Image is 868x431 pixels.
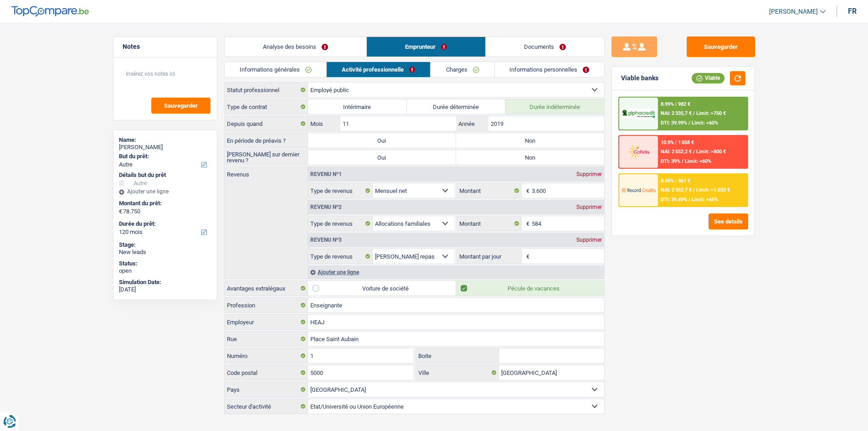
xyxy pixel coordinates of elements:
label: Oui [308,133,456,148]
div: fr [848,7,857,16]
label: Numéro [225,348,308,363]
label: Mois [308,116,340,131]
span: / [681,158,683,164]
label: Ville [416,365,499,380]
h5: Notes [123,43,208,51]
span: Limit: >1.033 € [696,187,729,193]
span: Limit: <60% [684,158,711,164]
a: Analyse des besoins [225,37,366,57]
label: Type de revenus [308,216,373,231]
span: Limit: <65% [691,197,718,203]
label: Non [456,133,604,148]
label: Profession [225,298,308,312]
div: [PERSON_NAME] [119,144,211,151]
a: Charges [431,62,494,77]
button: Sauvegarder [151,98,211,114]
img: Cofidis [621,143,655,160]
input: AAAA [488,116,604,131]
button: See details [709,213,748,229]
div: 10.9% | 1 058 € [660,140,693,145]
div: 8.45% | 961 € [660,178,690,184]
label: Code postal [225,365,308,380]
label: Durée du prêt: [119,220,210,228]
label: Employeur [225,315,308,329]
a: Emprunteur [367,37,485,57]
div: open [119,267,211,275]
div: Détails but du prêt [119,171,211,179]
label: Depuis quand [225,116,308,131]
label: Statut professionnel [225,83,308,97]
span: NAI: 2 352,7 € [660,187,691,193]
img: Record Credits [621,182,655,198]
span: € [522,183,532,198]
div: Revenu nº3 [308,237,344,243]
a: Informations personnelles [494,62,604,77]
label: Revenus [225,167,308,177]
span: DTI: 39.99% [660,120,687,126]
a: Informations générales [225,62,327,77]
label: Montant du prêt: [119,200,210,207]
label: [PERSON_NAME] sur dernier revenu ? [225,150,308,165]
label: Boite [416,348,499,363]
div: Name: [119,136,211,144]
div: Status: [119,260,211,267]
img: TopCompare Logo [11,6,89,17]
label: Année [456,116,488,131]
div: Viable [692,73,724,83]
span: / [693,110,694,116]
div: Ajouter une ligne [119,188,211,195]
span: Limit: <60% [691,120,718,126]
span: [PERSON_NAME] [769,8,818,16]
div: [DATE] [119,286,211,293]
span: NAI: 2 335,7 € [660,110,691,116]
label: Type de revenus [308,249,373,264]
div: Simulation Date: [119,279,211,286]
div: Supprimer [574,237,604,243]
span: DTI: 39.49% [660,197,687,203]
label: En période de préavis ? [225,133,308,148]
span: / [693,187,694,193]
div: Supprimer [574,171,604,177]
span: € [522,249,532,264]
span: / [693,149,694,155]
label: Voiture de société [308,281,456,296]
label: Durée déterminée [407,99,506,114]
label: But du prêt: [119,153,210,160]
label: Type de revenus [308,183,373,198]
label: Secteur d'activité [225,399,308,414]
div: Revenu nº2 [308,204,344,210]
a: [PERSON_NAME] [762,4,826,19]
div: 8.99% | 982 € [660,101,690,107]
span: Limit: >750 € [696,110,725,116]
button: Sauvegarder [687,36,755,57]
span: DTI: 39% [660,158,680,164]
span: € [522,216,532,231]
label: Type de contrat [225,99,308,114]
div: Stage: [119,241,211,249]
label: Montant par jour [457,249,522,264]
a: Activité professionnelle [327,62,430,77]
div: Viable banks [621,74,658,82]
label: Avantages extralégaux [225,281,308,296]
input: MM [340,116,456,131]
label: Oui [308,150,456,165]
label: Durée indéterminée [505,99,604,114]
span: € [119,208,122,215]
label: Non [456,150,604,165]
div: Ajouter une ligne [308,265,604,279]
div: Supprimer [574,204,604,210]
label: Rue [225,332,308,346]
img: AlphaCredit [621,109,655,119]
span: NAI: 2 552,2 € [660,149,691,155]
span: / [688,197,690,203]
div: New leads [119,249,211,256]
label: Montant [457,216,522,231]
span: Limit: >800 € [696,149,725,155]
label: Pécule de vacances [456,281,604,296]
a: Documents [486,37,604,57]
span: Sauvegarder [164,103,198,109]
span: / [688,120,690,126]
label: Pays [225,382,308,397]
label: Intérimaire [308,99,407,114]
div: Revenu nº1 [308,171,344,177]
